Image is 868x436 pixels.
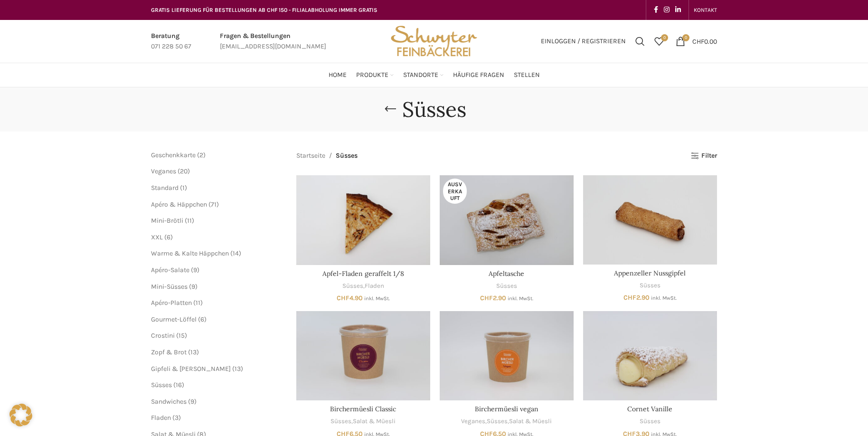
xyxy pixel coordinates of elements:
[623,294,650,302] bdi: 2.90
[190,398,194,406] span: 9
[211,200,217,209] span: 71
[220,31,326,52] a: Infobox link
[496,282,517,291] a: Süsses
[691,152,717,160] a: Filter
[671,32,722,51] a: 0 CHF0.00
[151,217,183,225] a: Mini-Brötli
[650,32,669,51] div: Meine Wunschliste
[508,295,533,302] small: inkl. MwSt.
[387,20,481,63] img: Bäckerei Schwyter
[356,71,388,80] span: Produkte
[627,405,672,413] a: Cornet Vanille
[151,233,163,241] span: XXL
[296,151,325,161] a: Startseite
[151,184,179,192] a: Standard
[378,100,402,119] a: Go back
[651,3,661,17] a: Facebook social link
[233,249,239,257] span: 14
[296,282,430,291] div: ,
[631,32,650,51] a: Suchen
[151,365,231,373] a: Gipfeli & [PERSON_NAME]
[440,417,574,426] div: , ,
[151,200,207,209] a: Apéro & Häppchen
[509,417,552,426] a: Salat & Müesli
[151,167,176,175] a: Veganes
[337,294,349,302] span: CHF
[661,34,668,41] span: 0
[402,97,466,122] h1: Süsses
[480,294,506,302] bdi: 2.90
[151,7,377,13] span: GRATIS LIEFERUNG FÜR BESTELLUNGEN AB CHF 150 - FILIALABHOLUNG IMMER GRATIS
[151,249,229,257] a: Warme & Kalte Häppchen
[200,315,204,323] span: 6
[453,66,504,85] a: Häufige Fragen
[356,66,394,85] a: Produkte
[175,414,179,422] span: 3
[329,66,347,85] a: Home
[193,266,197,274] span: 9
[235,365,241,373] span: 13
[651,295,677,301] small: inkl. MwSt.
[694,7,717,13] span: KONTAKT
[403,66,443,85] a: Standorte
[403,71,438,80] span: Standorte
[167,233,170,241] span: 6
[151,151,196,159] a: Geschenkkarte
[480,294,493,302] span: CHF
[151,299,192,307] a: Apéro-Platten
[196,299,200,307] span: 11
[536,32,631,51] a: Einloggen / Registrieren
[190,348,197,356] span: 13
[296,151,358,161] nav: Breadcrumb
[151,266,189,274] a: Apéro-Salate
[443,179,467,204] span: Ausverkauft
[330,405,396,413] a: Birchermüesli Classic
[151,31,191,52] a: Infobox link
[475,405,538,413] a: Birchermüesli vegan
[151,414,171,422] a: Fladen
[296,417,430,426] div: ,
[182,184,185,192] span: 1
[365,282,384,291] a: Fladen
[151,315,197,323] a: Gourmet-Löffel
[583,175,717,265] a: Appenzeller Nussgipfel
[151,348,187,356] a: Zopf & Brot
[151,332,175,340] span: Crostini
[151,381,172,389] span: Süsses
[650,32,669,51] a: 0
[453,71,504,80] span: Häufige Fragen
[672,3,684,17] a: Linkedin social link
[514,66,540,85] a: Stellen
[330,417,351,426] a: Süsses
[623,294,636,302] span: CHF
[640,281,660,290] a: Süsses
[296,311,430,400] a: Birchermüesli Classic
[151,283,188,291] a: Mini-Süsses
[199,151,203,159] span: 2
[487,417,508,426] a: Süsses
[342,282,363,291] a: Süsses
[337,294,363,302] bdi: 4.90
[541,38,626,45] span: Einloggen / Registrieren
[191,283,195,291] span: 9
[146,66,722,85] div: Main navigation
[151,398,187,406] span: Sandwiches
[514,71,540,80] span: Stellen
[179,332,185,340] span: 15
[176,381,182,389] span: 16
[689,0,722,19] div: Secondary navigation
[583,311,717,400] a: Cornet Vanille
[364,295,390,302] small: inkl. MwSt.
[387,37,481,45] a: Site logo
